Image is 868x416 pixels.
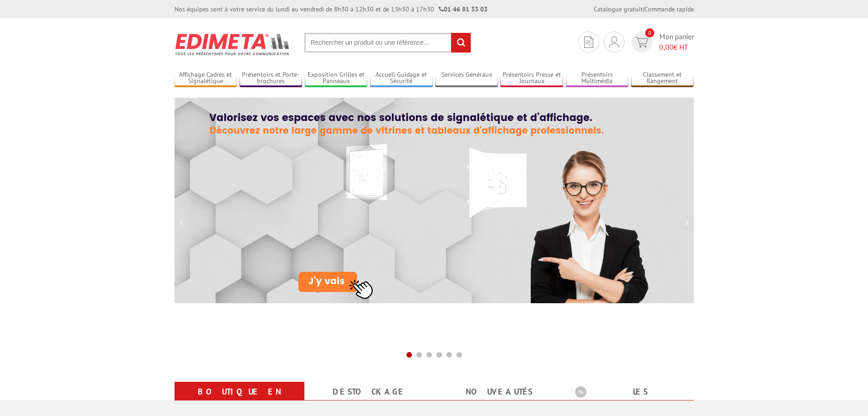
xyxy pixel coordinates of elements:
[645,28,654,37] span: 0
[175,71,237,86] a: Affichage Cadres et Signalétique
[566,71,629,86] a: Présentoirs Multimédia
[609,37,619,47] img: devis rapide
[635,37,648,47] img: devis rapide
[659,32,694,53] span: Mon panier
[659,42,694,53] span: € HT
[629,32,694,53] a: devis rapide 0 Mon panier 0,00€ HT
[175,27,291,61] img: Présentoir, panneau, stand - Edimeta - PLV, affichage, mobilier bureau, entreprise
[451,33,471,53] input: rechercher
[370,71,433,86] a: Accueil Guidage et Sécurité
[594,5,643,13] a: Catalogue gratuit
[175,5,488,14] div: Nos équipes sont à votre service du lundi au vendredi de 8h30 à 12h30 et de 13h30 à 17h30
[445,384,553,400] a: nouveautés
[305,71,368,86] a: Exposition Grilles et Panneaux
[304,33,471,53] input: Rechercher un produit ou une référence...
[439,5,488,13] strong: 01 46 81 33 03
[240,71,303,86] a: Présentoirs et Porte-brochures
[659,42,673,52] span: 0,00
[500,71,563,86] a: Présentoirs Presse et Journaux
[435,71,498,86] a: Services Généraux
[315,384,423,400] a: Destockage
[575,384,689,402] b: Les promotions
[644,5,694,13] a: Commande rapide
[584,37,593,48] img: devis rapide
[594,5,694,14] div: |
[631,71,694,86] a: Classement et Rangement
